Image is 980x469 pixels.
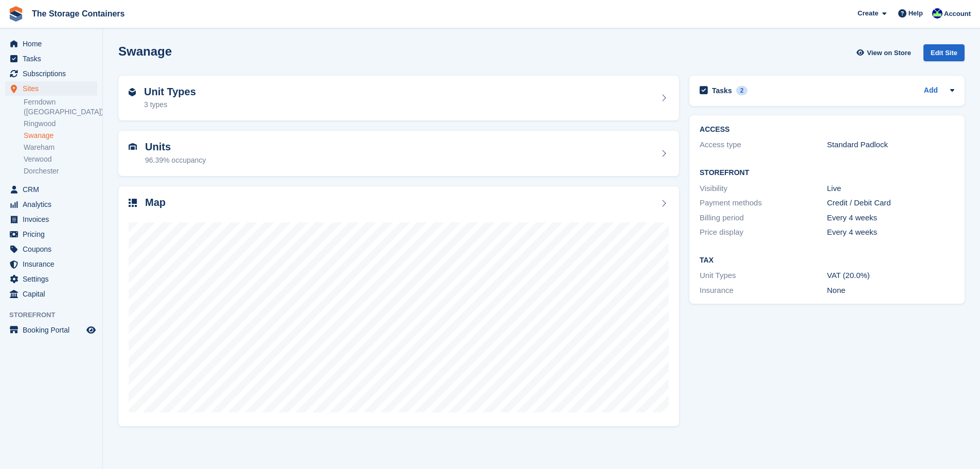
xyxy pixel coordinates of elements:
span: Analytics [23,197,84,212]
span: Sites [23,81,84,96]
a: menu [5,323,97,337]
div: Credit / Debit Card [827,197,954,209]
a: Swanage [24,131,97,141]
span: View on Store [867,48,911,58]
a: Unit Types 3 types [118,76,679,121]
a: menu [5,197,97,212]
h2: Map [145,197,166,209]
span: CRM [23,182,84,197]
h2: ACCESS [700,126,954,134]
span: Invoices [23,212,84,227]
img: unit-type-icn-2b2737a686de81e16bb02015468b77c625bbabd49415b5ef34ead5e3b44a266d.svg [129,88,136,96]
h2: Units [145,141,206,153]
span: Pricing [23,227,84,241]
a: menu [5,51,97,66]
img: map-icn-33ee37083ee616e46c38cad1a60f524a97daa1e2b2c8c0bc3eb3415660979fc1.svg [129,199,137,207]
img: Stacy Williams [932,8,942,19]
div: 2 [736,86,748,95]
div: None [827,285,954,297]
a: Units 96.39% occupancy [118,131,679,176]
a: menu [5,287,97,301]
img: unit-icn-7be61d7bf1b0ce9d3e12c5938cc71ed9869f7b940bace4675aadf7bd6d80202e.svg [129,143,137,150]
a: menu [5,272,97,286]
span: Insurance [23,257,84,271]
span: Settings [23,272,84,286]
div: Every 4 weeks [827,227,954,238]
a: Add [924,85,938,97]
a: Dorchester [24,166,97,176]
h2: Storefront [700,169,954,177]
div: Edit Site [923,44,965,61]
a: Verwood [24,154,97,164]
span: Account [944,9,971,19]
img: stora-icon-8386f47178a22dfd0bd8f6a31ec36ba5ce8667c1dd55bd0f319d3a0aa187defe.svg [8,6,24,22]
a: menu [5,182,97,197]
a: Wareham [24,143,97,152]
span: Create [858,8,878,19]
span: Coupons [23,242,84,256]
h2: Unit Types [144,86,196,98]
div: Insurance [700,285,827,297]
div: Payment methods [700,197,827,209]
a: menu [5,212,97,227]
a: Ferndown ([GEOGRAPHIC_DATA]) [24,97,97,117]
a: menu [5,257,97,271]
span: Tasks [23,51,84,66]
div: Price display [700,227,827,238]
div: Access type [700,139,827,151]
a: menu [5,37,97,51]
div: 3 types [144,99,196,110]
h2: Tax [700,256,954,265]
div: Live [827,183,954,195]
span: Home [23,37,84,51]
div: Every 4 weeks [827,212,954,224]
a: menu [5,242,97,256]
h2: Swanage [118,44,172,58]
span: Booking Portal [23,323,84,337]
div: Standard Padlock [827,139,954,151]
a: menu [5,227,97,241]
div: Visibility [700,183,827,195]
span: Storefront [9,310,102,320]
a: The Storage Containers [28,5,129,22]
h2: Tasks [712,86,732,95]
span: Help [908,8,923,19]
a: menu [5,66,97,81]
a: Preview store [85,324,97,336]
a: Edit Site [923,44,965,65]
span: Subscriptions [23,66,84,81]
div: Billing period [700,212,827,224]
div: 96.39% occupancy [145,155,206,166]
div: VAT (20.0%) [827,270,954,282]
a: Ringwood [24,119,97,129]
span: Capital [23,287,84,301]
a: Map [118,186,679,427]
div: Unit Types [700,270,827,282]
a: View on Store [855,44,915,61]
a: menu [5,81,97,96]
